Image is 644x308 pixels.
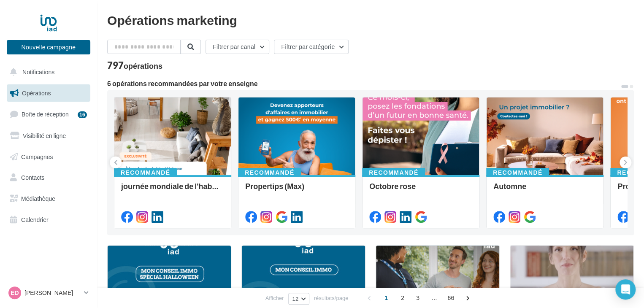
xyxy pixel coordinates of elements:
p: [PERSON_NAME] [24,289,81,297]
div: Recommandé [114,168,177,177]
span: résultats/page [314,294,349,302]
div: Automne [493,182,596,199]
span: Campagnes [21,153,53,160]
span: Boîte de réception [22,111,69,118]
div: Octobre rose [369,182,472,199]
div: 16 [78,111,87,118]
div: journée mondiale de l'habitat [121,182,224,199]
div: Recommandé [238,168,301,177]
div: 797 [107,61,162,70]
span: Afficher [265,294,284,302]
span: 1 [379,291,393,305]
span: 3 [411,291,425,305]
span: Calendrier [21,216,49,223]
div: 6 opérations recommandées par votre enseigne [107,80,620,87]
span: Médiathèque [21,195,55,202]
button: Notifications [5,63,89,81]
div: Recommandé [486,168,549,177]
div: Propertips (Max) [245,182,348,199]
a: Contacts [5,169,92,186]
div: Recommandé [362,168,425,177]
a: Visibilité en ligne [5,127,92,145]
button: Filtrer par catégorie [274,40,349,54]
span: Notifications [22,68,54,76]
button: Nouvelle campagne [7,40,90,54]
span: Contacts [21,174,44,181]
span: 2 [396,291,409,305]
span: Visibilité en ligne [23,132,66,139]
span: ED [11,289,19,297]
a: Calendrier [5,211,92,229]
a: Médiathèque [5,190,92,208]
span: 66 [444,291,457,305]
div: Opérations marketing [107,14,634,26]
span: 12 [292,295,298,302]
span: Opérations [22,89,51,97]
button: Filtrer par canal [206,40,269,54]
div: Open Intercom Messenger [615,279,636,300]
button: 12 [288,293,309,305]
a: ED [PERSON_NAME] [7,285,90,301]
div: opérations [124,62,162,70]
a: Campagnes [5,148,92,166]
span: ... [428,291,441,305]
a: Boîte de réception16 [5,105,92,123]
a: Opérations [5,84,92,102]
